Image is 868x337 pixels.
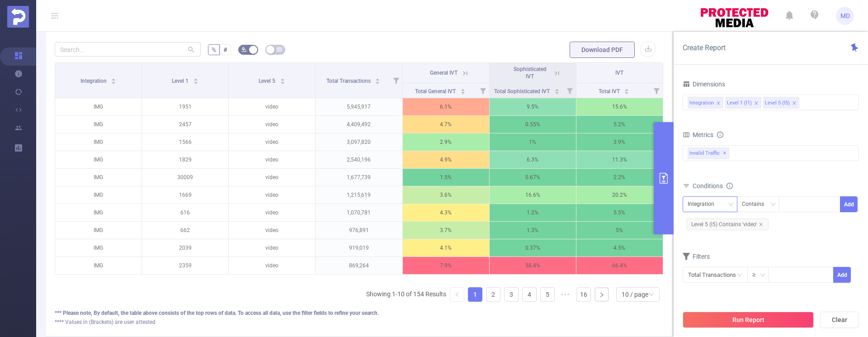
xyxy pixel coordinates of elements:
p: 20.2% [576,186,663,204]
p: IMG [55,98,142,115]
li: Level 1 (l1) [725,97,761,109]
li: 4 [522,287,537,302]
div: Sort [111,77,116,82]
div: Sort [554,87,560,93]
p: video [229,257,315,274]
i: icon: close [754,101,759,106]
p: 1.3% [490,222,576,239]
p: 2359 [142,257,228,274]
span: Dimensions [683,81,725,88]
span: Metrics [683,131,713,138]
i: Filter menu [650,83,663,98]
p: IMG [55,116,142,133]
p: 0.37% [490,239,576,256]
div: **** Values in (Brackets) are user attested [55,318,663,326]
i: icon: info-circle [717,132,723,138]
p: 3.6% [403,186,489,204]
p: 58.4% [490,257,576,274]
i: icon: caret-up [375,77,380,80]
div: 10 / page [622,288,648,301]
li: Next Page [594,287,609,302]
div: Level 5 (l5) [765,97,790,109]
a: 4 [523,288,536,301]
p: 919,019 [316,239,402,256]
button: Clear [820,312,859,328]
span: ••• [558,287,573,302]
p: 1,215,619 [316,186,402,204]
p: video [229,116,315,133]
i: icon: caret-down [111,81,116,83]
i: icon: caret-down [555,90,560,93]
i: icon: caret-up [555,87,560,90]
div: Sort [624,87,629,93]
span: Total Sophisticated IVT [494,88,551,95]
p: 1566 [142,133,228,151]
span: Filters [683,253,710,260]
span: Integration [80,78,108,84]
p: 2.2% [576,169,663,186]
li: Level 5 (l5) [763,97,799,109]
i: icon: down [760,272,765,279]
p: video [229,169,315,186]
p: 4.1% [403,239,489,256]
span: # [223,46,227,53]
i: icon: caret-up [193,77,198,80]
span: Level 5 (l5) Contains 'video' [686,218,769,230]
p: IMG [55,204,142,221]
a: 16 [577,288,590,301]
span: ✕ [723,148,726,159]
span: Sophisticated IVT [514,66,547,80]
p: IMG [55,151,142,168]
div: Integration [688,197,721,212]
span: % [212,46,216,53]
p: video [229,133,315,151]
i: Filter menu [476,83,489,98]
span: Level 5 [259,78,277,84]
span: IVT [615,70,623,76]
span: Invalid Traffic [688,147,729,159]
img: Protected Media [7,6,29,28]
div: *** Please note, By default, the table above consists of the top rows of data. To access all data... [55,309,663,317]
span: Level 1 [172,78,190,84]
p: 616 [142,204,228,221]
i: icon: caret-up [111,77,116,80]
p: 66.4% [576,257,663,274]
p: 1669 [142,186,228,204]
div: Level 1 (l1) [727,97,752,109]
div: Sort [193,77,198,82]
p: 5.2% [576,116,663,133]
i: icon: close [792,101,797,106]
p: video [229,186,315,204]
p: IMG [55,169,142,186]
p: video [229,239,315,256]
p: 1,070,781 [316,204,402,221]
p: 5% [576,222,663,239]
p: 2039 [142,239,228,256]
i: icon: left [454,292,460,297]
a: 5 [541,288,554,301]
p: 9.5% [490,98,576,115]
div: Integration [689,97,714,109]
p: video [229,98,315,115]
li: Integration [688,97,723,109]
p: 6.1% [403,98,489,115]
i: icon: down [770,202,776,208]
i: icon: right [599,292,604,298]
a: 2 [486,288,500,301]
i: icon: caret-up [460,87,465,90]
input: Search... [55,42,201,57]
button: Add [833,267,851,283]
p: 4.9% [403,151,489,168]
i: icon: caret-down [375,81,380,83]
p: 3.7% [403,222,489,239]
i: icon: caret-down [280,81,285,83]
p: 1829 [142,151,228,168]
span: Conditions [693,182,733,190]
i: icon: down [728,202,734,208]
i: Filter menu [390,63,402,98]
i: icon: close [716,101,721,106]
a: 3 [505,288,518,301]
